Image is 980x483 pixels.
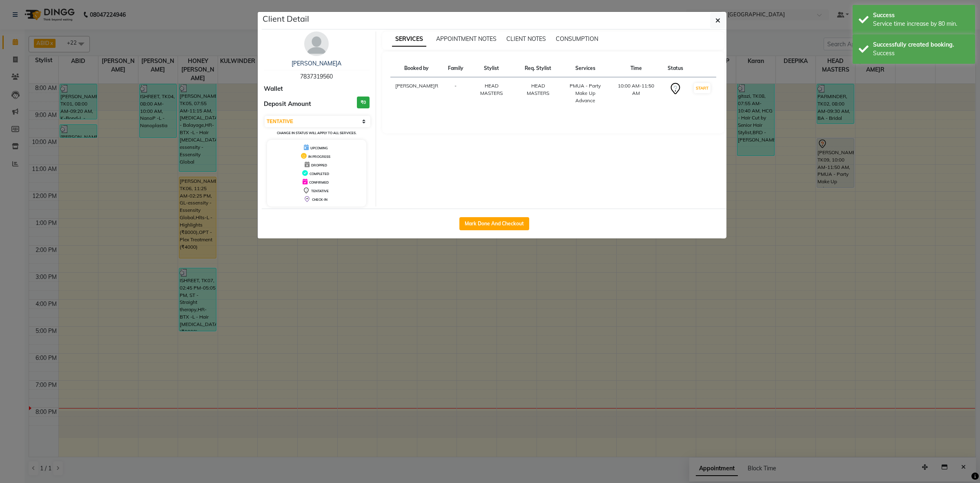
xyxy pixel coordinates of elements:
th: Services [561,60,610,77]
span: CONFIRMED [309,180,329,184]
a: [PERSON_NAME]A [292,60,341,67]
div: Service time increase by 80 min. [873,20,969,28]
th: Req. Stylist [515,60,561,77]
span: Deposit Amount [264,99,311,109]
span: Wallet [264,84,283,94]
h5: Client Detail [263,13,309,25]
span: SERVICES [392,32,426,47]
td: - [443,77,468,110]
span: DROPPED [311,163,327,167]
small: Change in status will apply to all services. [277,131,356,135]
span: CLIENT NOTES [506,35,546,43]
td: 10:00 AM-11:50 AM [609,77,663,110]
div: Successfully created booking. [873,40,969,49]
span: APPOINTMENT NOTES [436,35,497,43]
h3: ₹0 [357,97,370,108]
span: UPCOMING [310,146,328,150]
span: CHECK-IN [312,198,327,202]
div: Success [873,49,969,58]
span: 7837319560 [300,73,333,80]
span: COMPLETED [310,172,329,176]
div: PMUA - Party Make Up Advance [566,82,605,104]
th: Stylist [468,60,515,77]
span: TENTATIVE [311,189,329,193]
th: Booked by [390,60,443,77]
span: HEAD MASTERS [480,83,503,96]
div: Success [873,11,969,20]
th: Status [663,60,688,77]
span: IN PROGRESS [308,155,330,159]
th: Family [443,60,468,77]
span: HEAD MASTERS [527,83,549,96]
img: avatar [304,31,329,56]
th: Time [609,60,663,77]
td: [PERSON_NAME]R [390,77,443,110]
button: START [694,83,710,93]
button: Mark Done And Checkout [459,217,529,230]
span: CONSUMPTION [556,35,598,43]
